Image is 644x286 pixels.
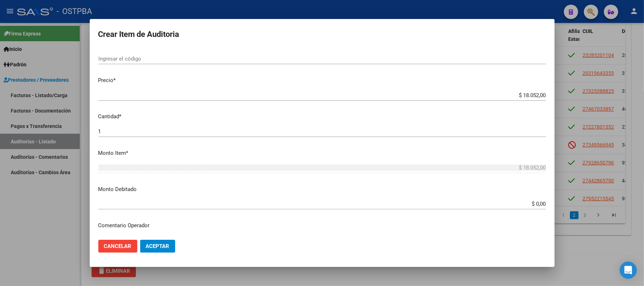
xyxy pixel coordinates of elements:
[98,76,546,85] p: Precio
[98,28,546,41] h2: Crear Item de Auditoria
[98,149,546,157] p: Monto Item
[620,262,637,279] div: Open Intercom Messenger
[104,243,132,249] span: Cancelar
[98,221,546,230] p: Comentario Operador
[98,185,546,194] p: Monto Debitado
[146,243,169,249] span: Aceptar
[98,240,137,253] button: Cancelar
[98,113,546,121] p: Cantidad
[140,240,175,253] button: Aceptar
